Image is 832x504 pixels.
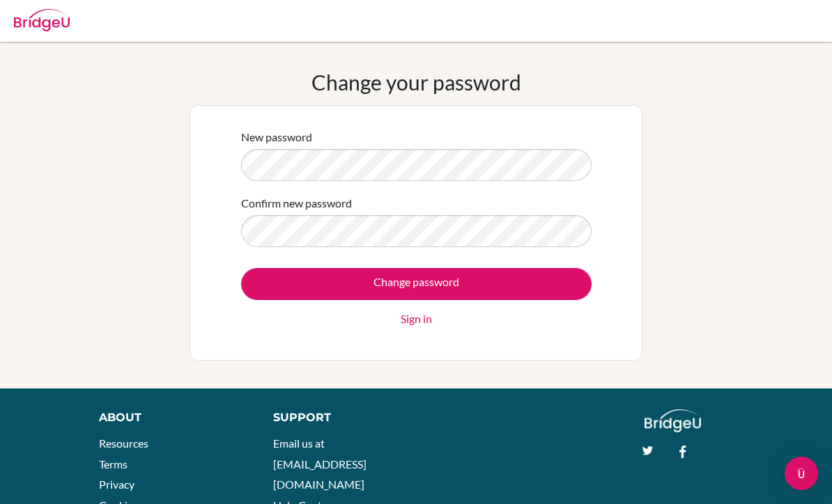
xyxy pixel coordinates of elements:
a: Email us at [EMAIL_ADDRESS][DOMAIN_NAME] [273,436,367,491]
h1: Change your password [311,70,521,95]
img: Bridge-U [14,9,70,31]
div: About [99,409,242,426]
a: Sign in [401,310,432,327]
label: New password [241,129,312,145]
input: Change password [241,268,592,300]
div: Support [273,409,403,426]
div: Open Intercom Messenger [785,457,818,490]
img: logo_white@2x-f4f0deed5e89b7ecb1c2cc34c3e3d731f90f0f143d5ea2071677605dd97b5244.png [645,409,701,432]
label: Confirm new password [241,195,352,212]
a: Privacy [99,478,134,491]
a: Terms [99,457,128,471]
a: Resources [99,436,148,450]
